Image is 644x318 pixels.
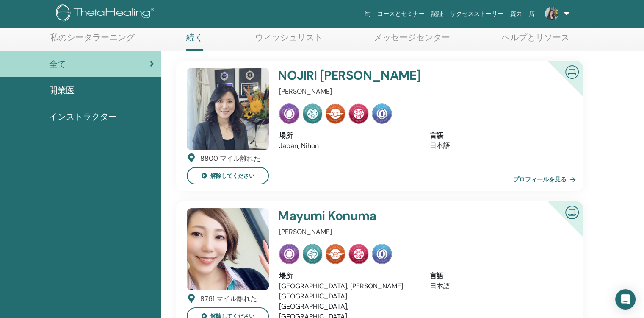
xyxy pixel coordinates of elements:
[545,7,558,20] img: default.jpg
[49,84,75,97] span: 開業医
[279,141,417,151] li: Japan, Nihon
[49,58,66,70] span: 全て
[279,271,417,281] div: 場所
[534,201,583,250] div: 認定オンラインインストラクター
[56,4,157,23] img: logo.png
[278,208,518,223] h4: Mayumi Konuma
[50,32,135,49] a: 私のシータラーニング
[187,208,269,290] img: default.jpg
[361,6,374,22] a: 約
[562,62,582,81] img: 認定オンラインインストラクター
[447,6,507,22] a: サクセスストーリー
[49,110,117,123] span: インストラクター
[278,68,518,83] h4: NOJIRI [PERSON_NAME]
[428,6,447,22] a: 認証
[200,294,257,304] div: 8761 マイル離れた
[279,131,417,141] div: 場所
[534,61,583,110] div: 認定オンラインインストラクター
[279,227,567,237] p: [PERSON_NAME]
[430,281,567,291] li: 日本語
[430,271,567,281] div: 言語
[507,6,525,22] a: 資力
[525,6,538,22] a: 店
[255,32,323,49] a: ウィッシュリスト
[279,281,417,301] li: [GEOGRAPHIC_DATA], [PERSON_NAME][GEOGRAPHIC_DATA]
[374,32,450,49] a: メッセージセンター
[430,141,567,151] li: 日本語
[562,202,582,221] img: 認定オンラインインストラクター
[187,68,269,150] img: default.jpg
[615,289,636,310] div: Open Intercom Messenger
[502,32,569,49] a: ヘルプとリソース
[186,32,203,51] a: 続く
[187,167,269,184] button: 解除してください
[374,6,428,22] a: コースとセミナー
[279,86,567,97] p: [PERSON_NAME]
[430,131,567,141] div: 言語
[513,171,579,188] a: プロフィールを見る
[200,153,260,164] div: 8800 マイル離れた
